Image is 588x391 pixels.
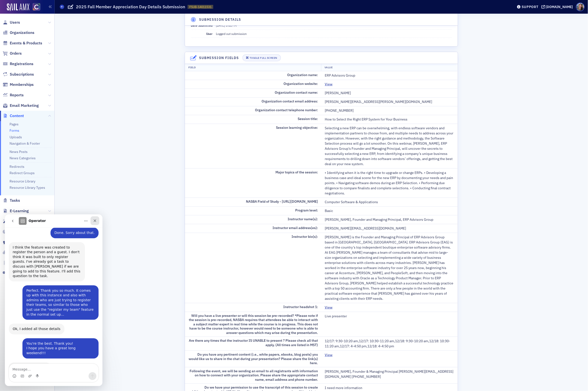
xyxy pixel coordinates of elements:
span: Subscriptions [10,72,34,77]
td: Organization contact email address: [185,97,321,106]
td: Instructor email address(es): [185,224,321,233]
div: Computer Software & Applications [325,200,454,205]
a: Tasks [3,198,20,203]
div: [DOMAIN_NAME] [546,5,573,9]
td: Instructor name(s): [185,215,321,224]
div: [PERSON_NAME][EMAIL_ADDRESS][PERSON_NAME][DOMAIN_NAME] [325,99,454,104]
h1: 2025 Fall Member Appreciation Day Details Submission [76,4,185,10]
button: Toggle Full Screen [243,54,281,61]
a: Content [3,113,24,119]
a: Exports [3,250,23,255]
a: Events & Products [3,40,42,46]
a: Automations [3,219,33,224]
span: Events & Products [10,40,42,46]
span: Email Marketing [10,103,39,108]
a: Settings [3,271,25,276]
h4: Submission Details [199,17,241,22]
a: Redirects [10,164,24,169]
a: Resource Library [10,179,35,183]
a: Finance [3,229,24,234]
div: I need more information [325,385,454,391]
a: Pages [10,122,19,126]
div: [PERSON_NAME] is the Founder and Managing Principal of ERP Advisors Group based in [GEOGRAPHIC_DA... [325,235,454,301]
h4: Submission Fields [199,55,239,60]
a: Reports [3,92,24,98]
a: Uploads [10,135,22,139]
a: E-Learning [3,208,29,214]
button: [DOMAIN_NAME] [541,5,575,9]
div: [PHONE_NUMBER] [325,108,454,113]
span: Registrations [10,61,33,67]
a: Registrations [3,61,33,67]
th: Value [321,64,457,71]
span: Content [10,113,24,119]
span: Tasks [10,198,20,203]
div: How to Select the Right ERP System for Your Business [325,117,454,122]
span: Orders [10,51,22,56]
div: [PERSON_NAME] [325,90,454,96]
th: Field [185,64,321,71]
a: Imports [3,260,24,266]
a: View [325,352,336,358]
a: View Homepage [29,3,40,11]
span: Memberships [10,82,34,87]
a: Orders [3,51,22,56]
td: Will you have a live presenter or will this session be pre-recorded? *Please note if the session ... [185,312,321,337]
span: E-Learning [10,208,29,214]
a: Navigation & Footer [10,141,40,146]
td: Do you have any pertinent content (i.e., white papers, ebooks, blog posts) you would like us to s... [185,351,321,367]
a: News Categories [10,156,36,160]
span: Reports [10,92,24,98]
a: Forms [10,128,19,133]
div: Toggle Full Screen [250,57,277,59]
a: Users [3,20,20,25]
span: User [206,32,213,36]
a: View [325,305,336,310]
img: SailAMX [7,3,29,11]
div: Selecting a new ERP can be overwhelming, with endless software vendors and implementation partner... [325,126,454,167]
iframe: Intercom live chat [5,214,102,386]
td: NASBA Field of Study - [URL][DOMAIN_NAME] [185,198,321,206]
div: ERP Advisors Group [325,73,454,78]
div: Live presenter [325,314,454,319]
a: Organizations [3,30,34,35]
span: FSUB-14011531 [189,5,212,9]
td: Organization name: [185,71,321,80]
td: Instructor bio(s): [185,233,321,303]
img: SailAMX [33,3,40,11]
td: Major topics of the session: [185,168,321,198]
span: Organizations [10,30,34,35]
div: [PERSON_NAME], Founder and Managing Principal, ERP Advisors Group [325,217,454,222]
a: Connect [3,240,24,245]
td: Organization contact name: [185,89,321,97]
td: Following the event, we will be sending an email to all registrants with information on how to co... [185,367,321,384]
a: Memberships [3,82,34,87]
